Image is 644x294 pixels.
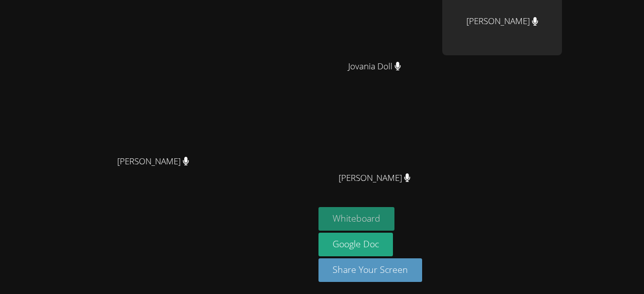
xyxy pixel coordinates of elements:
[339,171,411,185] span: [PERSON_NAME]
[318,233,393,256] a: Google Doc
[117,154,189,169] span: [PERSON_NAME]
[318,207,394,231] button: Whiteboard
[318,258,422,282] button: Share Your Screen
[348,59,401,74] span: Jovania Doll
